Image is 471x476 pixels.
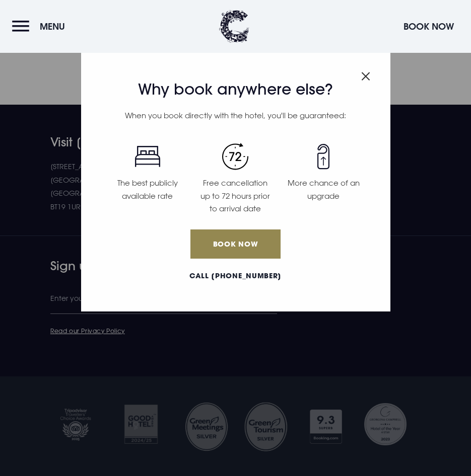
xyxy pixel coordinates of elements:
img: Clandeboye Lodge [219,10,249,43]
button: Close modal [361,66,370,83]
p: The best publicly available rate [110,177,186,202]
a: Book Now [190,229,280,259]
a: Call [PHONE_NUMBER] [104,271,368,281]
p: More chance of an upgrade [286,177,362,202]
p: When you book directly with the hotel, you'll be guaranteed: [104,109,368,122]
button: Menu [12,16,70,37]
button: Book Now [398,16,459,37]
p: Free cancellation up to 72 hours prior to arrival date [197,177,274,215]
span: Menu [40,21,65,32]
h3: Why book anywhere else? [104,81,368,99]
